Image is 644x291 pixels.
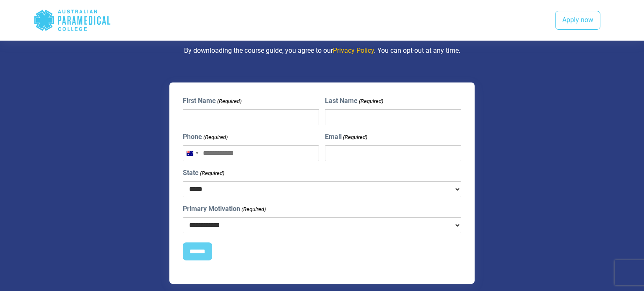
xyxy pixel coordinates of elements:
[200,169,225,178] span: (Required)
[325,96,383,106] label: Last Name
[77,46,567,56] p: By downloading the course guide, you agree to our . You can opt-out at any time.
[203,133,228,142] span: (Required)
[358,97,383,106] span: (Required)
[183,204,266,214] label: Primary Motivation
[183,168,224,178] label: State
[183,132,228,142] label: Phone
[217,97,242,106] span: (Required)
[555,11,600,30] a: Apply now
[333,46,374,54] a: Privacy Policy
[342,133,367,142] span: (Required)
[34,7,111,34] div: Australian Paramedical College
[241,205,266,214] span: (Required)
[325,132,367,142] label: Email
[183,146,201,161] button: Selected country
[183,96,241,106] label: First Name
